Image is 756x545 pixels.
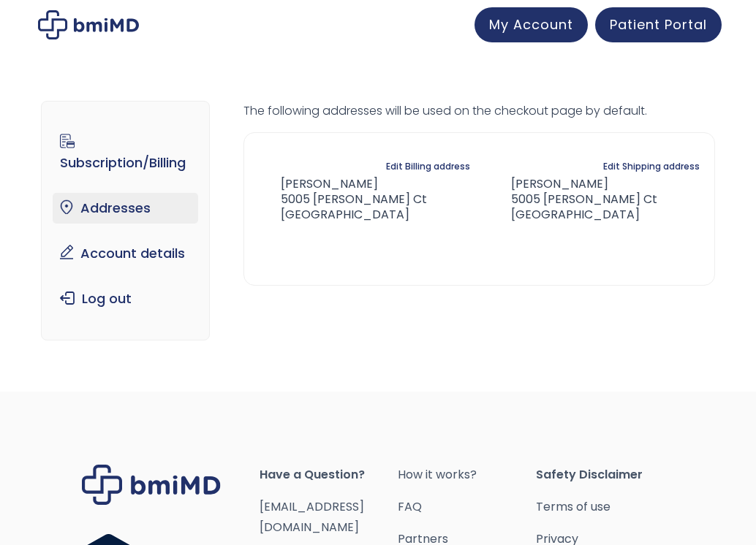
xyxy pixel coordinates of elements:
[610,15,707,34] span: Patient Portal
[398,465,536,485] a: How it works?
[82,465,221,505] img: Brand Logo
[260,465,398,485] span: Have a Question?
[536,497,674,517] a: Terms of use
[536,465,674,485] span: Safety Disclaimer
[475,7,588,42] a: My Account
[260,498,364,536] a: [EMAIL_ADDRESS][DOMAIN_NAME]
[38,10,139,39] img: My account
[53,283,197,314] a: Log out
[386,156,470,177] a: Edit Billing address
[603,156,700,177] a: Edit Shipping address
[489,15,573,34] span: My Account
[53,127,197,178] a: Subscription/Billing
[41,101,209,340] nav: Account pages
[595,7,722,42] a: Patient Portal
[259,177,427,222] address: [PERSON_NAME] 5005 [PERSON_NAME] Ct [GEOGRAPHIC_DATA]
[53,193,197,224] a: Addresses
[488,177,657,222] address: [PERSON_NAME] 5005 [PERSON_NAME] Ct [GEOGRAPHIC_DATA]
[398,497,536,517] a: FAQ
[53,238,197,269] a: Account details
[243,101,715,121] p: The following addresses will be used on the checkout page by default.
